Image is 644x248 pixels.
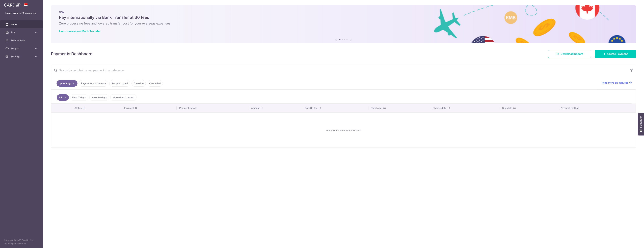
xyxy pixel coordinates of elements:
[548,50,591,58] a: Download Report
[89,94,109,101] a: Next 30 days
[57,94,69,101] a: All
[4,3,20,7] img: CardUp
[110,94,137,101] a: More than 1 month
[59,30,100,33] a: Learn more about Bank Transfer
[59,15,628,20] h5: Pay internationally via Bank Transfer at $0 fees
[70,94,88,101] a: Next 7 days
[11,55,33,58] span: Settings
[121,104,177,112] th: Payment ID
[59,11,628,13] p: NEW
[602,81,628,84] span: Read more on statuses
[11,47,33,50] span: Support
[560,52,583,56] span: Download Report
[371,106,382,110] span: Total amt.
[109,80,130,87] a: Recipient paid
[558,104,636,112] th: Payment method
[251,106,260,110] span: Amount
[131,80,146,87] a: Overdue
[51,51,93,57] h4: Payments Dashboard
[602,81,632,84] a: Read more on statuses
[607,52,628,56] span: Create Payment
[305,106,317,110] span: CardUp fee
[5,12,38,15] p: [EMAIL_ADDRESS][DOMAIN_NAME]
[595,50,636,58] a: Create Payment
[57,80,77,87] a: Upcoming
[433,106,446,110] span: Charge date
[11,39,33,42] span: Refer & Save
[502,106,512,110] span: Due date
[74,106,82,110] span: Status
[147,80,163,87] a: Cancelled
[11,31,33,34] span: Pay
[639,116,642,128] span: Feedback
[51,5,636,43] img: Bank transfer banner
[55,115,632,145] div: You have no upcoming payments.
[638,113,644,135] button: Feedback - Show survey
[79,80,108,87] a: Payments on the way
[59,21,628,26] h6: Zero processing fees and lowered transfer cost for your overseas expenses
[177,104,248,112] th: Payment details
[11,23,33,26] span: Home
[51,65,628,76] input: Search by recipient name, payment id or reference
